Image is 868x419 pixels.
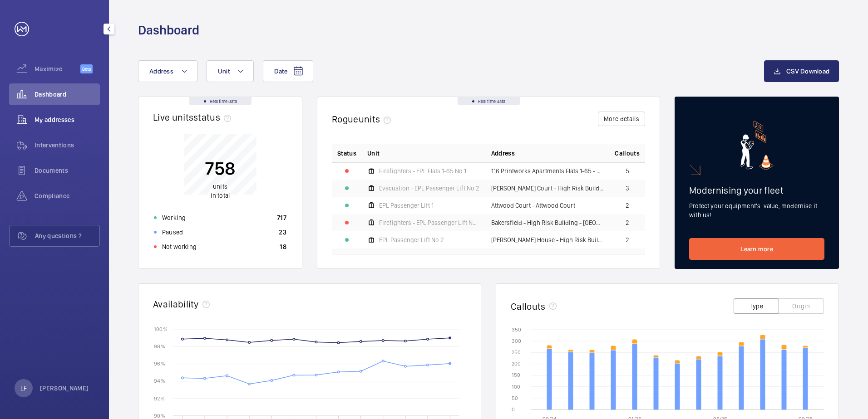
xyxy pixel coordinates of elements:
span: status [193,112,235,123]
button: Unit [207,60,254,82]
h2: Live units [153,112,235,123]
span: My addresses [35,115,100,124]
span: Beta [80,64,93,73]
text: 96 % [154,361,165,367]
span: 2 [626,202,629,209]
text: 100 % [154,326,168,332]
p: in total [205,182,236,200]
span: Documents [35,166,100,175]
button: Date [263,60,313,82]
span: 116 Printworks Apartments Flats 1-65 - High Risk Building - 116 Printworks Apartments Flats 1-65 [491,168,604,174]
span: Maximize [35,64,80,73]
span: Interventions [35,141,100,150]
span: EPL Passenger Lift No 2 [379,237,444,243]
text: 250 [512,349,521,356]
h2: Callouts [511,301,546,312]
span: Evacuation - EPL Passenger Lift No 2 [379,185,479,191]
p: Protect your equipment's value, modernise it with us! [689,201,824,219]
span: Address [149,68,173,75]
span: EPL Passenger Lift 1 [379,202,434,209]
h2: Rogue [332,113,395,125]
p: Working [162,213,186,222]
p: 23 [279,228,286,237]
text: 0 [512,406,515,413]
p: [PERSON_NAME] [40,384,89,393]
h2: Modernising your fleet [689,185,824,196]
img: marketing-card.svg [740,121,774,170]
p: 18 [280,242,286,251]
text: 350 [512,326,521,333]
span: units [213,183,227,190]
span: CSV Download [786,68,829,75]
text: 200 [512,361,521,367]
span: units [359,113,395,125]
text: 100 [512,384,520,390]
p: 758 [205,157,236,180]
span: 5 [626,168,629,174]
text: 98 % [154,343,165,350]
span: 3 [626,185,629,191]
h1: Dashboard [138,22,199,39]
text: 50 [512,395,518,401]
text: 92 % [154,395,165,401]
div: Real time data [458,97,520,105]
button: More details [598,112,645,126]
span: Compliance [35,191,100,200]
text: 150 [512,372,520,378]
span: Firefighters - EPL Flats 1-65 No 1 [379,168,466,174]
button: Origin [779,298,824,314]
span: [PERSON_NAME] House - High Risk Building - [PERSON_NAME][GEOGRAPHIC_DATA] [491,237,604,243]
button: Address [138,60,197,82]
span: Attwood Court - Attwood Court [491,202,575,209]
span: Firefighters - EPL Passenger Lift No 2 [379,219,480,226]
a: Learn more [689,238,824,260]
text: 94 % [154,378,165,384]
p: 717 [277,213,286,222]
span: Unit [367,149,380,158]
text: 300 [512,338,521,344]
button: Type [734,298,779,314]
div: Real time data [189,97,252,105]
span: 2 [626,219,629,226]
span: Address [491,149,515,158]
p: Status [337,149,356,158]
p: Not working [162,242,197,251]
text: 90 % [154,412,165,419]
span: Bakersfield - High Risk Building - [GEOGRAPHIC_DATA] [491,219,604,226]
span: Date [274,68,287,75]
span: Callouts [615,149,640,158]
span: [PERSON_NAME] Court - High Risk Building - [PERSON_NAME][GEOGRAPHIC_DATA] [491,185,604,191]
p: Paused [162,228,183,237]
p: LF [20,384,27,393]
span: 2 [626,237,629,243]
span: Unit [218,68,230,75]
span: Any questions ? [35,231,99,240]
span: Dashboard [35,90,100,99]
h2: Availability [153,298,199,310]
button: CSV Download [764,60,839,82]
